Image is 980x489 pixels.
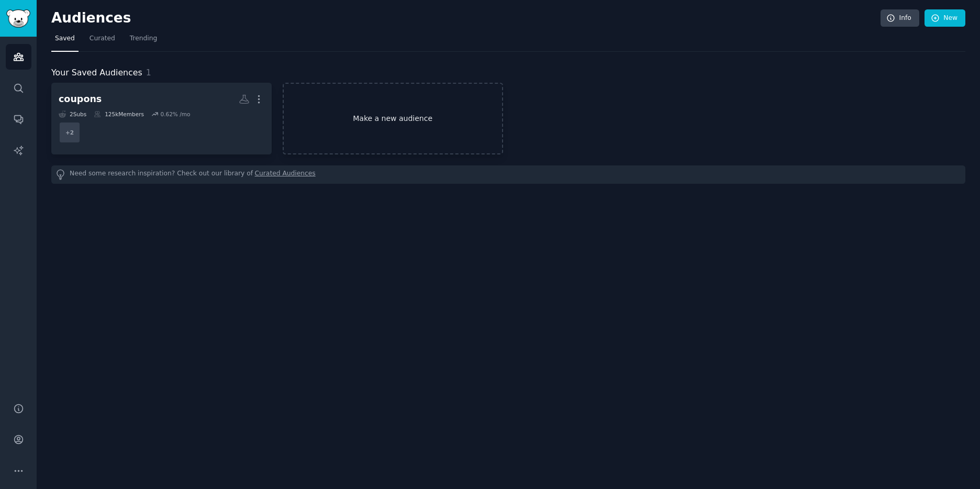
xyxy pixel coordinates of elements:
a: Curated [86,30,119,52]
div: coupons [59,93,102,106]
a: Curated Audiences [255,169,316,180]
div: Need some research inspiration? Check out our library of [51,165,965,184]
a: Info [881,9,919,27]
span: 1 [146,68,151,77]
div: 125k Members [94,110,144,118]
img: GummySearch logo [6,9,30,28]
span: Curated [90,34,115,43]
h2: Audiences [51,10,881,27]
span: Saved [55,34,75,43]
a: Make a new audience [283,83,503,154]
div: 2 Sub s [59,110,86,118]
a: Saved [51,30,79,52]
div: + 2 [59,121,81,143]
span: Trending [130,34,157,43]
span: Your Saved Audiences [51,66,142,80]
div: 0.62 % /mo [160,110,190,118]
a: Trending [126,30,161,52]
a: coupons2Subs125kMembers0.62% /mo+2 [51,83,272,154]
a: New [925,9,965,27]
